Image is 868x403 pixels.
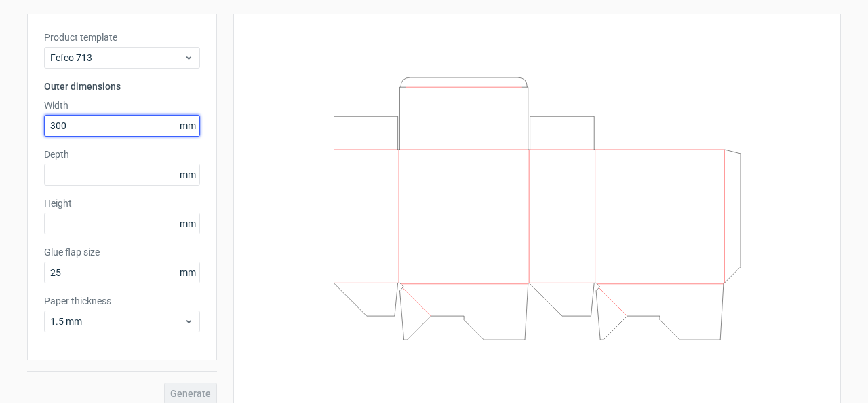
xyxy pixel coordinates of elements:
label: Width [44,99,200,112]
h3: Outer dimensions [44,80,200,93]
span: mm [176,213,199,234]
label: Glue flap size [44,245,200,259]
span: mm [176,262,199,283]
span: Fefco 713 [50,51,184,65]
span: mm [176,164,199,185]
span: 1.5 mm [50,315,184,328]
label: Product template [44,31,200,44]
span: mm [176,116,199,136]
label: Depth [44,147,200,161]
label: Paper thickness [44,294,200,308]
label: Height [44,196,200,210]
